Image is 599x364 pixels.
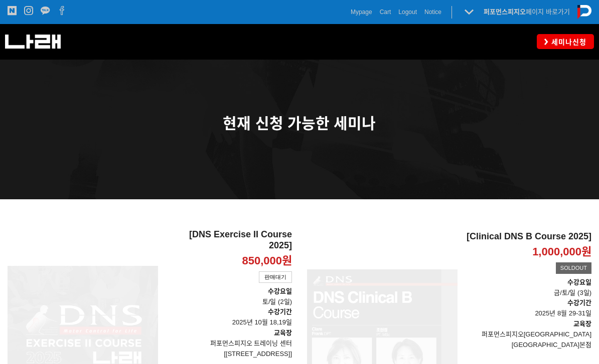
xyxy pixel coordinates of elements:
p: 퍼포먼스피지오 트레이닝 센터 [166,338,292,349]
p: 토/일 (2일) [166,286,292,307]
a: 세미나신청 [537,34,594,49]
div: SOLDOUT [556,262,591,274]
strong: 수강기간 [268,308,292,315]
strong: 수강요일 [268,287,292,295]
p: 금/토/일 (3일) [465,288,591,298]
a: Mypage [351,7,372,17]
strong: 수강기간 [567,299,591,306]
h2: [DNS Exercise II Course 2025] [166,229,292,251]
p: 2025년 10월 18,19일 [166,307,292,328]
strong: 퍼포먼스피지오 [484,8,526,16]
span: 현재 신청 가능한 세미나 [223,115,376,132]
p: 1,000,000원 [532,245,591,259]
strong: 교육장 [573,320,591,327]
span: 세미나신청 [548,37,586,47]
a: Notice [424,7,441,17]
p: [[STREET_ADDRESS]] [166,349,292,359]
p: 퍼포먼스피지오[GEOGRAPHIC_DATA] [GEOGRAPHIC_DATA]본점 [465,329,591,350]
h2: [Clinical DNS B Course 2025] [465,231,591,242]
div: 판매대기 [259,271,292,283]
strong: 교육장 [274,329,292,336]
a: Logout [398,7,417,17]
a: 퍼포먼스피지오페이지 바로가기 [484,8,570,16]
a: Cart [380,7,391,17]
p: 850,000원 [242,254,292,268]
p: 2025년 8월 29-31일 [465,298,591,319]
strong: 수강요일 [567,278,591,286]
